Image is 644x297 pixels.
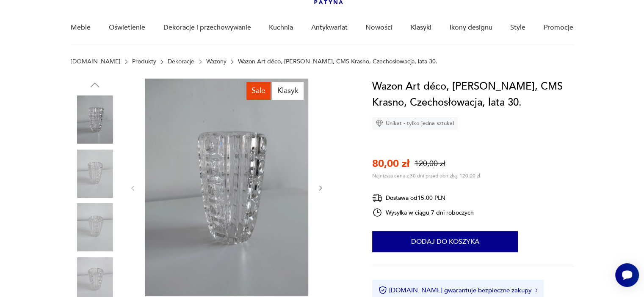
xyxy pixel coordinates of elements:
a: Oświetlenie [109,11,145,44]
div: Dostawa od 15,00 PLN [372,193,474,203]
img: Zdjęcie produktu Wazon Art déco, S. Reich, CMS Krasno, Czechosłowacja, lata 30. [145,79,308,296]
a: Style [510,11,525,44]
a: Wazony [206,58,227,65]
a: Nowości [365,11,392,44]
a: Klasyki [411,11,431,44]
img: Ikona diamentu [376,120,383,127]
p: Wazon Art déco, [PERSON_NAME], CMS Krasno, Czechosłowacja, lata 30. [238,58,437,65]
a: [DOMAIN_NAME] [71,58,120,65]
p: Najniższa cena z 30 dni przed obniżką: 120,00 zł [372,172,480,179]
a: Produkty [132,58,156,65]
p: 80,00 zł [372,157,409,171]
img: Ikona strzałki w prawo [535,288,538,292]
img: Zdjęcie produktu Wazon Art déco, S. Reich, CMS Krasno, Czechosłowacja, lata 30. [71,95,119,144]
img: Ikona dostawy [372,193,382,203]
div: Klasyk [272,82,304,100]
img: Zdjęcie produktu Wazon Art déco, S. Reich, CMS Krasno, Czechosłowacja, lata 30. [71,203,119,251]
a: Antykwariat [311,11,348,44]
div: Unikat - tylko jedna sztuka! [372,117,458,130]
img: Ikona certyfikatu [379,286,387,294]
button: [DOMAIN_NAME] gwarantuje bezpieczne zakupy [379,286,537,294]
a: Promocje [544,11,573,44]
a: Kuchnia [269,11,293,44]
div: Wysyłka w ciągu 7 dni roboczych [372,207,474,218]
iframe: Smartsupp widget button [615,263,639,287]
a: Meble [71,11,91,44]
p: 120,00 zł [415,158,445,169]
div: Sale [246,82,271,100]
button: Dodaj do koszyka [372,231,518,252]
img: Zdjęcie produktu Wazon Art déco, S. Reich, CMS Krasno, Czechosłowacja, lata 30. [71,150,119,198]
a: Dekoracje [168,58,194,65]
a: Ikony designu [449,11,492,44]
a: Dekoracje i przechowywanie [163,11,251,44]
h1: Wazon Art déco, [PERSON_NAME], CMS Krasno, Czechosłowacja, lata 30. [372,79,573,111]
